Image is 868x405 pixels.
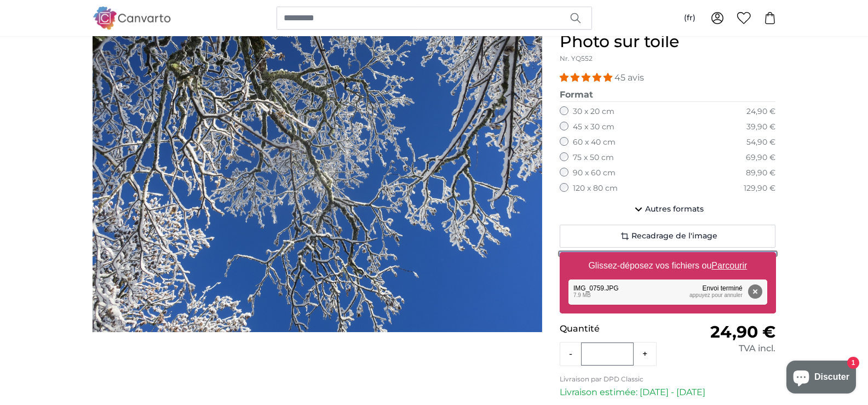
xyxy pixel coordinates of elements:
[573,168,616,179] label: 90 x 60 cm
[560,54,593,62] span: Nr. YQ552
[668,342,775,355] div: TVA incl.
[560,375,776,384] p: Livraison par DPD Classic
[614,72,644,83] span: 45 avis
[710,322,775,342] span: 24,90 €
[573,137,616,148] label: 60 x 40 cm
[93,7,171,29] img: Canvarto
[746,122,775,133] div: 39,90 €
[746,152,775,163] div: 69,90 €
[746,137,775,148] div: 54,90 €
[560,225,776,248] button: Recadrage de l'image
[93,32,542,332] div: 1 of 1
[560,322,668,335] p: Quantité
[560,72,614,83] span: 4.93 stars
[573,122,614,133] label: 45 x 30 cm
[560,386,776,399] p: Livraison estimée: [DATE] - [DATE]
[746,168,775,179] div: 89,90 €
[584,255,751,277] label: Glissez-déposez vos fichiers ou
[573,183,618,194] label: 120 x 80 cm
[560,88,776,102] legend: Format
[560,198,776,220] button: Autres formats
[634,343,656,365] button: +
[744,183,775,194] div: 129,90 €
[560,32,776,52] h1: Photo sur toile
[746,106,775,117] div: 24,90 €
[675,8,704,28] button: (fr)
[645,204,704,215] span: Autres formats
[573,152,614,163] label: 75 x 50 cm
[783,361,859,396] inbox-online-store-chat: Chat de la boutique en ligne Shopify
[573,106,614,117] label: 30 x 20 cm
[711,261,747,270] u: Parcourir
[631,231,717,242] span: Recadrage de l'image
[560,343,581,365] button: -
[93,32,542,332] img: personalised-canvas-print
